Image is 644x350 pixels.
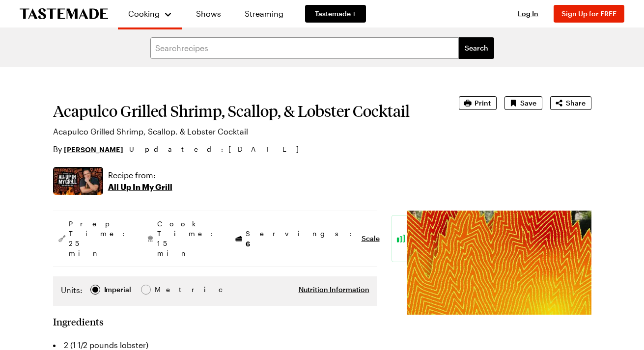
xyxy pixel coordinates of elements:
span: Imperial [104,284,132,295]
span: Save [520,98,536,108]
img: Show where recipe is used [53,167,103,195]
span: Tastemade + [315,9,356,19]
button: Scale [362,234,380,243]
span: Search [465,43,488,53]
a: [PERSON_NAME] [64,144,123,155]
span: Servings: [246,229,357,249]
p: By [53,143,123,155]
button: Print [459,96,497,110]
h1: Acapulco Grilled Shrimp, Scallop, & Lobster Cocktail [53,102,431,120]
button: Share [550,96,591,110]
button: Sign Up for FREE [554,5,624,23]
button: Cooking [128,4,172,24]
p: Acapulco Grilled Shrimp, Scallop. & Lobster Cocktail [53,126,431,137]
span: Share [566,98,586,108]
div: Metric [155,284,175,295]
span: Prep Time: 25 min [69,219,130,258]
button: Log In [508,9,548,19]
button: filters [459,37,494,59]
span: 6 [246,239,250,248]
h2: Ingredients [53,316,104,327]
div: Imperial [104,284,131,295]
span: Cook Time: 15 min [157,219,218,258]
a: Recipe from:All Up In My Grill [108,169,172,193]
p: Recipe from: [108,169,172,181]
label: Units: [61,284,83,296]
span: Updated : [DATE] [129,144,308,155]
button: Save recipe [504,96,542,110]
span: Metric [155,284,176,295]
p: All Up In My Grill [108,181,172,193]
div: Imperial Metric [61,284,175,298]
a: To Tastemade Home Page [20,8,108,20]
button: Nutrition Information [299,285,369,295]
span: Cooking [128,9,160,18]
a: Tastemade + [305,5,366,23]
span: Print [475,98,491,108]
span: Log In [518,9,538,18]
span: Sign Up for FREE [561,9,616,18]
